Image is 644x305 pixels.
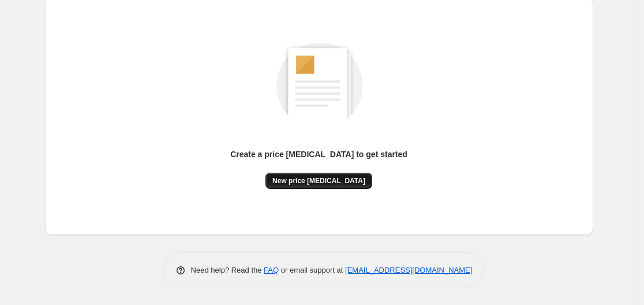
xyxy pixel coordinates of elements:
[272,176,365,185] span: New price [MEDICAL_DATA]
[230,148,407,160] p: Create a price [MEDICAL_DATA] to get started
[345,266,472,274] a: [EMAIL_ADDRESS][DOMAIN_NAME]
[191,266,264,274] span: Need help? Read the
[265,173,372,189] button: New price [MEDICAL_DATA]
[279,266,345,274] span: or email support at
[264,266,279,274] a: FAQ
